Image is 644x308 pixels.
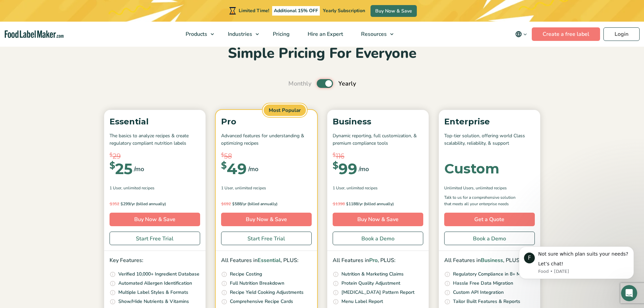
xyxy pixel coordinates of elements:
[177,22,217,47] a: Products
[352,22,397,47] a: Resources
[333,201,335,206] span: $
[233,185,266,191] span: , Unlimited Recipes
[453,298,520,305] p: Tailor Built Features & Reports
[110,115,200,128] p: Essential
[221,200,312,207] p: 588/yr (billed annually)
[221,185,233,191] span: 1 User
[509,236,644,290] iframe: Intercom notifications message
[333,161,338,170] span: $
[134,164,144,174] span: /mo
[118,270,199,278] p: Verified 10,000+ Ingredient Database
[299,22,351,47] a: Hire an Expert
[110,185,121,191] span: 1 User
[333,232,423,245] a: Book a Demo
[110,132,200,147] p: The basics to analyze recipes & create regulatory compliant nutrition labels
[444,162,499,175] div: Custom
[481,257,503,264] span: Business
[306,30,344,38] span: Hire an Expert
[333,200,423,207] p: 1188/yr (billed annually)
[341,289,414,296] p: [MEDICAL_DATA] Pattern Report
[221,201,231,207] del: 692
[271,30,290,38] span: Pricing
[230,280,284,287] p: Full Nutrition Breakdown
[333,132,423,147] p: Dynamic reporting, full customization, & premium compliance tools
[110,201,112,206] span: $
[258,257,281,264] span: Essential
[110,213,200,226] a: Buy Now & Save
[221,232,312,245] a: Start Free Trial
[444,185,474,191] span: Unlimited Users
[453,289,504,296] p: Custom API Integration
[219,22,262,47] a: Industries
[221,132,312,147] p: Advanced features for understanding & optimizing recipes
[359,30,387,38] span: Resources
[110,256,200,265] p: Key Features:
[338,79,356,88] span: Yearly
[444,194,522,207] p: Talk to us for a comprehensive solution that meets all your enterprise needs
[224,151,232,161] span: 58
[230,270,262,278] p: Recipe Costing
[272,6,320,16] span: Additional 15% OFF
[226,30,253,38] span: Industries
[110,200,200,207] p: 299/yr (billed annually)
[120,201,123,206] span: $
[317,79,333,88] label: Toggle
[118,280,192,287] p: Automated Allergen Identification
[333,256,423,265] p: All Features in , PLUS:
[232,201,235,206] span: $
[336,151,344,161] span: 116
[221,201,224,206] span: $
[444,213,535,226] a: Get a Quote
[113,151,121,161] span: 29
[453,270,534,278] p: Regulatory Compliance in 8+ Markets
[532,27,600,41] a: Create a free label
[344,185,378,191] span: , Unlimited Recipes
[323,7,365,14] span: Yearly Subscription
[118,298,189,305] p: Show/Hide Nutrients & Vitamins
[221,161,227,170] span: $
[444,232,535,245] a: Book a Demo
[288,79,311,88] span: Monthly
[453,280,513,287] p: Hassle Free Data Migration
[333,201,345,207] del: 1398
[221,161,247,176] div: 49
[264,22,297,47] a: Pricing
[221,213,312,226] a: Buy Now & Save
[444,115,535,128] p: Enterprise
[333,161,357,176] div: 99
[603,27,640,41] a: Login
[110,151,113,159] span: $
[110,161,115,170] span: $
[359,164,369,174] span: /mo
[333,151,336,159] span: $
[221,115,312,128] p: Pro
[118,289,188,296] p: Multiple Label Styles & Formats
[621,285,637,301] iframe: Intercom live chat
[333,185,344,191] span: 1 User
[444,256,535,265] p: All Features in , PLUS:
[239,7,269,14] span: Limited Time!
[121,185,154,191] span: , Unlimited Recipes
[221,151,224,159] span: $
[444,132,535,147] p: Top-tier solution, offering world Class scalability, reliability, & support
[474,185,507,191] span: , Unlimited Recipes
[110,161,133,176] div: 25
[101,44,544,63] h2: Simple Pricing For Everyone
[371,5,417,17] a: Buy Now & Save
[248,164,258,174] span: /mo
[341,298,383,305] p: Menu Label Report
[184,30,208,38] span: Products
[333,213,423,226] a: Buy Now & Save
[341,280,400,287] p: Protein Quality Adjustment
[230,289,304,296] p: Recipe Yield Cooking Adjustments
[110,232,200,245] a: Start Free Trial
[333,115,423,128] p: Business
[110,201,119,207] del: 352
[230,298,293,305] p: Comprehensive Recipe Cards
